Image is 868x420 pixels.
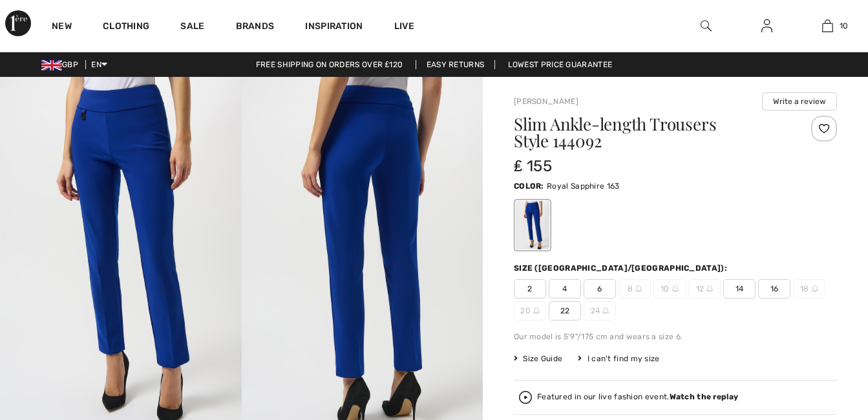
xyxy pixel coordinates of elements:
h1: Slim Ankle-length Trousers Style 144092 [514,116,783,149]
img: My Info [761,18,772,34]
div: Royal Sapphire 163 [516,201,549,249]
span: 2 [514,279,546,299]
img: ring-m.svg [812,286,818,292]
a: 10 [798,18,857,34]
img: search the website [701,18,712,34]
a: Easy Returns [416,60,496,69]
a: Sign In [751,18,783,34]
span: 20 [514,301,546,320]
span: 8 [619,279,651,299]
span: 22 [549,301,581,320]
span: 14 [723,279,756,299]
img: UK Pound [41,60,62,70]
span: Size Guide [514,353,562,364]
div: Size ([GEOGRAPHIC_DATA]/[GEOGRAPHIC_DATA]): [514,262,730,274]
div: Featured in our live fashion event. [537,393,738,401]
div: Our model is 5'9"/175 cm and wears a size 6. [514,331,837,342]
a: Sale [180,21,204,34]
img: My Bag [822,18,833,34]
span: Inspiration [305,21,363,34]
img: ring-m.svg [706,286,713,292]
span: 18 [793,279,825,299]
span: Color: [514,182,544,191]
a: Live [394,19,414,33]
span: GBP [41,60,83,69]
button: Write a review [762,92,837,110]
img: ring-m.svg [672,286,679,292]
img: 1ère Avenue [5,10,31,36]
span: 4 [549,279,581,299]
strong: Watch the replay [670,392,739,401]
a: Clothing [103,21,149,34]
a: [PERSON_NAME] [514,97,578,106]
span: ₤ 155 [514,157,552,175]
span: 6 [584,279,616,299]
a: Lowest Price Guarantee [498,60,623,69]
span: 16 [758,279,790,299]
a: New [52,21,72,34]
a: Free shipping on orders over ₤120 [246,60,414,69]
img: ring-m.svg [602,308,609,314]
img: Watch the replay [519,391,532,404]
span: EN [91,60,107,69]
span: 12 [688,279,721,299]
img: ring-m.svg [635,286,642,292]
img: ring-m.svg [533,308,540,314]
span: 24 [584,301,616,320]
span: 10 [653,279,686,299]
a: Brands [236,21,275,34]
div: I can't find my size [578,353,659,364]
span: 10 [840,20,849,32]
span: Royal Sapphire 163 [547,182,619,191]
